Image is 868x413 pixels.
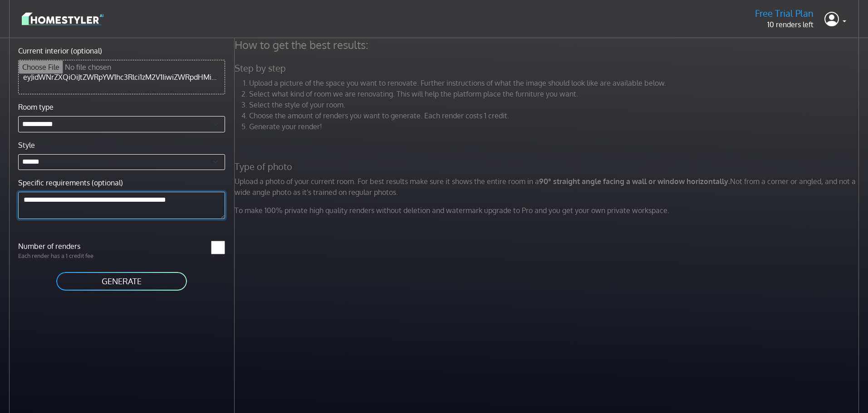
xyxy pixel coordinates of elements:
[18,45,102,56] label: Current interior (optional)
[18,177,123,188] label: Specific requirements (optional)
[249,121,862,132] li: Generate your render!
[13,241,122,252] label: Number of renders
[755,8,814,19] h5: Free Trial Plan
[249,99,862,110] li: Select the style of your room.
[249,78,862,88] li: Upload a picture of the space you want to renovate. Further instructions of what the image should...
[229,176,867,198] p: Upload a photo of your current room. For best results make sure it shows the entire room in a Not...
[539,177,730,186] strong: 90° straight angle facing a wall or window horizontally.
[18,140,35,151] label: Style
[249,110,862,121] li: Choose the amount of renders you want to generate. Each render costs 1 credit.
[229,63,867,74] h5: Step by step
[18,102,54,112] label: Room type
[249,88,862,99] li: Select what kind of room we are renovating. This will help the platform place the furniture you w...
[755,19,814,30] p: 10 renders left
[22,11,103,27] img: logo-3de290ba35641baa71223ecac5eacb59cb85b4c7fdf211dc9aaecaaee71ea2f8.svg
[229,161,867,172] h5: Type of photo
[229,205,867,216] p: To make 100% private high quality renders without deletion and watermark upgrade to Pro and you g...
[13,252,122,260] p: Each render has a 1 credit fee
[229,38,867,52] h4: How to get the best results:
[55,271,188,292] button: GENERATE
